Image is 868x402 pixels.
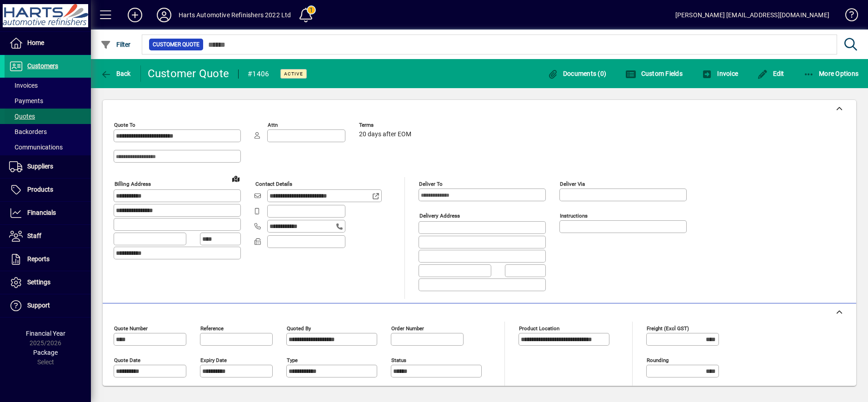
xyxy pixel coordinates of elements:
[248,67,269,81] div: #1406
[5,109,91,124] a: Quotes
[268,122,278,128] mat-label: Attn
[148,66,229,81] div: Customer Quote
[623,65,685,82] button: Custom Fields
[545,65,609,82] button: Documents (0)
[98,36,133,53] button: Filter
[287,325,311,331] mat-label: Quoted by
[675,8,829,22] div: [PERSON_NAME] [EMAIL_ADDRESS][DOMAIN_NAME]
[27,255,50,263] span: Reports
[419,181,443,187] mat-label: Deliver To
[391,357,406,363] mat-label: Status
[5,271,91,294] a: Settings
[200,325,224,331] mat-label: Reference
[114,122,135,128] mat-label: Quote To
[114,357,140,363] mat-label: Quote date
[560,181,585,187] mat-label: Deliver via
[391,325,424,331] mat-label: Order number
[200,357,227,363] mat-label: Expiry date
[5,294,91,317] a: Support
[803,70,859,77] span: More Options
[153,40,200,49] span: Customer Quote
[5,225,91,248] a: Staff
[5,179,91,201] a: Products
[5,139,91,155] a: Communications
[359,131,411,138] span: 20 days after EOM
[625,70,683,77] span: Custom Fields
[9,113,35,120] span: Quotes
[91,65,141,82] app-page-header-button: Back
[838,2,857,31] a: Knowledge Base
[755,65,787,82] button: Edit
[27,232,41,239] span: Staff
[100,70,131,77] span: Back
[9,128,47,135] span: Backorders
[229,171,243,186] a: View on map
[27,186,53,193] span: Products
[33,349,58,356] span: Package
[284,71,303,77] span: Active
[100,41,131,48] span: Filter
[27,302,50,309] span: Support
[287,357,298,363] mat-label: Type
[5,124,91,139] a: Backorders
[801,65,861,82] button: More Options
[5,93,91,109] a: Payments
[27,62,58,69] span: Customers
[647,325,689,331] mat-label: Freight (excl GST)
[27,278,50,286] span: Settings
[120,7,150,23] button: Add
[9,82,38,89] span: Invoices
[27,39,44,46] span: Home
[27,163,53,170] span: Suppliers
[5,155,91,178] a: Suppliers
[5,202,91,224] a: Financials
[9,144,63,151] span: Communications
[5,248,91,271] a: Reports
[757,70,784,77] span: Edit
[5,32,91,55] a: Home
[179,8,291,22] div: Harts Automotive Refinishers 2022 Ltd
[699,65,740,82] button: Invoice
[702,70,738,77] span: Invoice
[519,325,559,331] mat-label: Product location
[560,213,588,219] mat-label: Instructions
[150,7,179,23] button: Profile
[114,325,148,331] mat-label: Quote number
[359,122,414,128] span: Terms
[647,357,668,363] mat-label: Rounding
[27,209,56,216] span: Financials
[547,70,606,77] span: Documents (0)
[9,97,43,104] span: Payments
[5,78,91,93] a: Invoices
[26,330,65,337] span: Financial Year
[98,65,133,82] button: Back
